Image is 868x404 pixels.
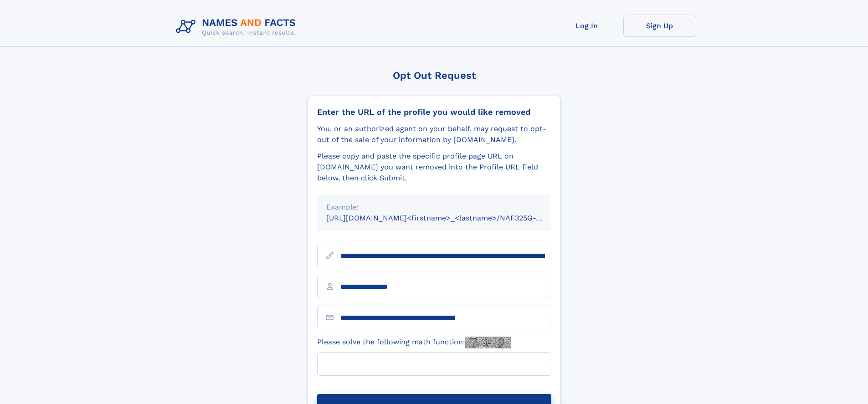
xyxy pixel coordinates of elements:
[326,214,569,222] small: [URL][DOMAIN_NAME]<firstname>_<lastname>/NAF325G-xxxxxxxx
[308,70,561,81] div: Opt Out Request
[326,202,542,213] div: Example:
[317,107,551,117] div: Enter the URL of the profile you would like removed
[317,151,551,184] div: Please copy and paste the specific profile page URL on [DOMAIN_NAME] you want removed into the Pr...
[172,15,303,39] img: Logo Names and Facts
[317,337,511,348] label: Please solve the following math function:
[550,15,623,37] a: Log In
[623,15,696,37] a: Sign Up
[317,123,551,145] div: You, or an authorized agent on your behalf, may request to opt-out of the sale of your informatio...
